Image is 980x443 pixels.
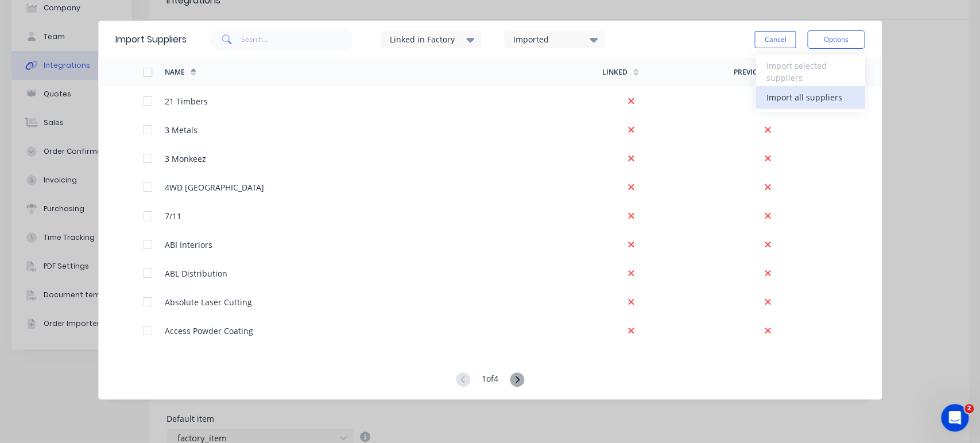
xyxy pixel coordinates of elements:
button: Import all suppliers [756,86,865,109]
div: Linked [602,67,627,77]
div: 7/11 [165,210,181,222]
div: Import selected suppliers [766,57,854,86]
div: Previously Imported [734,67,812,77]
div: Access Powder Coating [165,325,253,337]
button: Import selected suppliers [756,57,865,86]
button: Options [807,30,865,49]
div: 4WD [GEOGRAPHIC_DATA] [165,181,264,193]
div: ABL Distribution [165,267,227,279]
div: Absolute Laser Cutting [165,296,252,308]
div: Name [165,67,185,77]
div: ABI Interiors [165,239,212,251]
div: 3 Metals [165,124,197,136]
span: 2 [964,404,974,413]
div: Imported [513,33,586,45]
input: Search... [241,28,353,51]
button: Cancel [754,31,796,48]
div: Import all suppliers [766,89,854,106]
div: 3 Monkeez [165,153,206,165]
iframe: Intercom live chat [941,404,969,432]
div: Linked in Factory [390,33,462,45]
div: 1 of 4 [482,372,498,388]
div: 21 Timbers [165,95,208,107]
div: Import Suppliers [115,33,187,46]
